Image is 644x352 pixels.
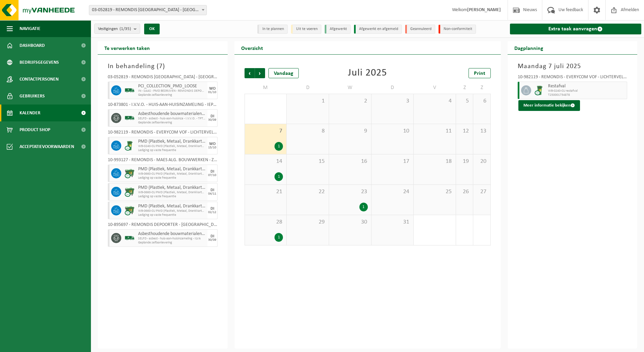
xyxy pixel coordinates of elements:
img: WB-0660-CU [125,168,135,178]
span: 19 [459,158,470,165]
span: IN - SAAS - PMD BEDRIJVEN - REMONDIS DEPOORTER [138,89,206,93]
td: D [287,82,329,94]
count: (1/35) [120,27,131,31]
li: Geannuleerd [405,25,435,34]
span: 3 [375,97,410,105]
span: 22 [290,188,325,196]
div: 1 [359,203,368,211]
span: Kalender [20,105,40,121]
img: WB-0240-CU [535,85,545,95]
span: Lediging op vaste frequentie [138,213,206,217]
span: T250001734878 [548,93,625,97]
span: 12 [459,127,470,135]
li: In te plannen [257,25,288,34]
span: 03-052819 - REMONDIS WEST-VLAANDEREN - OOSTENDE [89,5,206,15]
div: 15/10 [208,146,216,149]
span: Geplande zelfaanlevering [138,241,206,245]
li: Afgewerkt [325,25,351,34]
a: Print [469,68,491,78]
span: Asbesthoudende bouwmaterialen cementgebonden (hechtgebonden) [138,111,206,117]
span: 9 [332,127,368,135]
span: 15 [290,158,325,165]
div: 30/09 [208,118,216,122]
span: 2 [332,97,368,105]
a: Extra taak aanvragen [510,24,642,34]
span: 03-052819 - REMONDIS WEST-VLAANDEREN - OOSTENDE [89,5,207,15]
span: Asbesthoudende bouwmaterialen cementgebonden (hechtgebonden) [138,231,206,237]
div: 1 [275,233,283,242]
span: Product Shop [20,121,50,138]
li: Non-conformiteit [439,25,476,34]
span: Navigatie [20,20,40,37]
div: 10-895697 - REMONDIS DEPOORTER - [GEOGRAPHIC_DATA] - [GEOGRAPHIC_DATA] [108,223,218,229]
span: PMD (Plastiek, Metaal, Drankkartons) (bedrijven) [138,204,206,209]
span: Vestigingen [98,24,131,34]
span: PMD (Plastiek, Metaal, Drankkartons) (bedrijven) [138,185,206,190]
span: 5 [459,97,470,105]
span: 7 [248,127,283,135]
span: Restafval [548,84,625,89]
span: WB-0660-CU PMD (Plastiek, Metaal, Drankkartons) (bedrijven) [138,190,206,195]
span: Lediging op vaste frequentie [138,195,206,199]
span: Gebruikers [20,88,45,105]
img: BL-SO-LV [125,233,135,243]
div: 10-873801 - I.V.V.O. - HUIS-AAN-HUISINZAMELING - IEPER [108,102,218,109]
td: D [372,82,414,94]
span: Volgende [255,68,265,78]
div: 07/10 [208,174,216,177]
span: Print [474,71,485,76]
span: 1 [290,97,325,105]
span: 17 [375,158,410,165]
span: Lediging op vaste frequentie [138,176,206,180]
div: DI [211,207,214,211]
img: WB-0660-CU [125,205,135,215]
td: M [245,82,287,94]
div: WO [209,142,216,146]
span: 13 [477,127,487,135]
button: Vestigingen(1/35) [94,24,140,34]
span: Lediging op vaste frequentie [138,148,206,152]
span: 21 [248,188,283,196]
span: 26 [459,188,470,196]
span: 30 [332,218,368,226]
div: 1 [275,172,283,181]
img: BL-SO-LV [125,113,135,123]
div: 10-982119 - REMONDIS - EVERYCOM VOF - LICHTERVELDE [518,75,627,82]
span: 23 [332,188,368,196]
div: 02/12 [208,211,216,214]
span: WB-0240-CU PMD (Plastiek, Metaal, Drankkartons) (bedrijven) [138,144,206,148]
span: 20 [477,158,487,165]
span: Acceptatievoorwaarden [20,138,74,155]
strong: [PERSON_NAME] [467,7,501,12]
div: 10-982119 - REMONDIS - EVERYCOM VOF - LICHTERVELDE [108,130,218,137]
div: DI [211,234,214,238]
li: Uit te voeren [291,25,321,34]
span: 28 [248,218,283,226]
span: 31 [375,218,410,226]
span: 8 [290,127,325,135]
img: BL-SO-LV [125,85,135,95]
div: 30/09 [208,238,216,242]
span: SELFD - asbest - huis-aan-huisinza - I.V.V.O. - TPT Remondis [138,117,206,121]
span: PMD (Plastiek, Metaal, Drankkartons) (bedrijven) [138,139,206,144]
span: 27 [477,188,487,196]
td: Z [456,82,473,94]
button: OK [144,24,160,34]
span: SELFD - asbest - huis-aan-huisinzameling - ILVA [138,237,206,241]
span: 10 [375,127,410,135]
span: 6 [477,97,487,105]
img: WB-0660-CU [125,187,135,197]
span: 16 [332,158,368,165]
div: 1 [275,142,283,151]
h3: In behandeling ( ) [108,61,218,71]
span: 24 [375,188,410,196]
span: Geplande zelfaanlevering [138,121,206,125]
span: 7 [159,63,163,70]
span: 18 [417,158,452,165]
div: DI [211,170,214,174]
button: Meer informatie bekijken [518,100,580,111]
span: PCI_COLLECTION_PMD_LOOSE [138,84,206,89]
div: DI [211,114,214,118]
div: 04/11 [208,192,216,196]
span: Vorige [245,68,255,78]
